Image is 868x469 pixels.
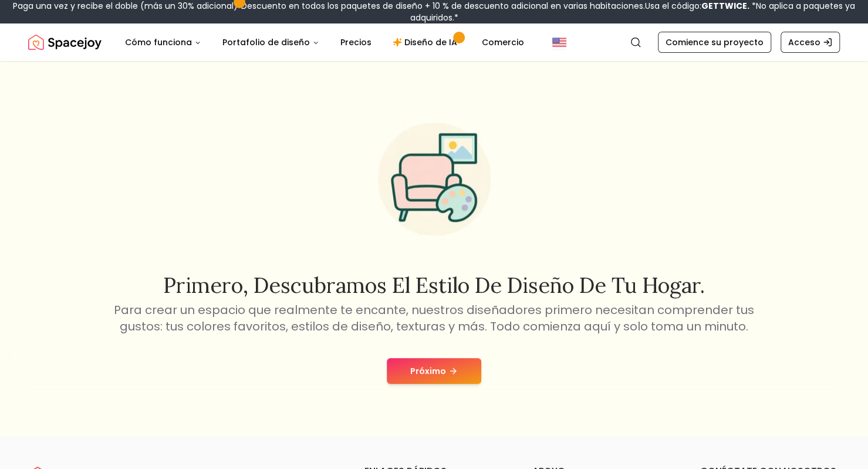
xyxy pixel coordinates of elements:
[116,31,533,54] nav: Principal
[552,35,566,49] img: Estados Unidos
[213,31,329,54] button: Portafolio de diseño
[781,32,840,53] a: Acceso
[410,365,446,377] font: Próximo
[340,36,371,48] font: Precios
[472,31,533,54] a: Comercio
[788,36,820,48] font: Acceso
[163,272,705,299] font: Primero, descubramos el estilo de diseño de tu hogar.
[331,31,381,54] a: Precios
[28,23,840,61] nav: Global
[359,104,509,254] img: Ilustración del cuestionario de estilo de inicio
[125,36,192,48] font: Cómo funciona
[114,302,754,335] font: Para crear un espacio que realmente te encante, nuestros diseñadores primero necesitan comprender...
[482,36,524,48] font: Comercio
[116,31,211,54] button: Cómo funciona
[666,36,764,48] font: Comience su proyecto
[404,36,457,48] font: Diseño de IA
[222,36,310,48] font: Portafolio de diseño
[658,32,771,53] a: Comience su proyecto
[387,358,481,384] button: Próximo
[383,31,470,54] a: Diseño de IA
[28,31,102,54] a: Alegría espacial
[28,31,102,54] img: Logotipo de Spacejoy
